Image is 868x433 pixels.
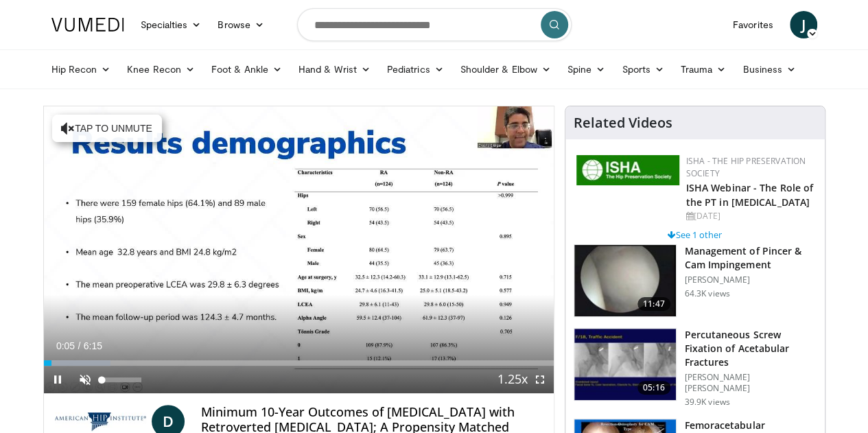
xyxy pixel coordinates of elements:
a: Sports [613,56,672,83]
a: ISHA Webinar - The Role of the PT in [MEDICAL_DATA] [686,181,814,209]
span: 11:47 [637,297,670,311]
img: a9f71565-a949-43e5-a8b1-6790787a27eb.jpg.150x105_q85_autocrop_double_scale_upscale_version-0.2.jpg [576,155,679,185]
a: Foot & Ankle [203,56,290,83]
a: Favorites [725,11,782,38]
a: Browse [209,11,272,38]
div: [DATE] [686,210,814,222]
a: Spine [559,56,613,83]
button: Pause [44,366,71,393]
div: Volume Level [102,377,141,382]
a: Pediatrics [379,56,452,83]
span: / [78,340,81,351]
p: 64.3K views [685,288,730,299]
button: Fullscreen [526,366,554,393]
button: Unmute [71,366,99,393]
button: Playback Rate [499,366,526,393]
h3: Percutaneous Screw Fixation of Acetabular Fractures [685,328,817,369]
img: VuMedi Logo [51,18,124,32]
a: 11:47 Management of Pincer & Cam Impingement [PERSON_NAME] 64.3K views [574,244,817,317]
a: ISHA - The Hip Preservation Society [686,155,806,179]
a: Shoulder & Elbow [452,56,559,83]
video-js: Video Player [44,106,554,394]
a: J [790,11,817,38]
a: See 1 other [668,229,722,241]
span: 05:16 [637,381,670,395]
h4: Related Videos [574,115,672,131]
a: Hand & Wrist [290,56,379,83]
p: [PERSON_NAME] [685,274,817,285]
img: 134112_0000_1.png.150x105_q85_crop-smart_upscale.jpg [574,329,676,400]
span: 0:05 [56,340,75,351]
div: Progress Bar [44,360,554,366]
a: Specialties [132,11,210,38]
a: 05:16 Percutaneous Screw Fixation of Acetabular Fractures [PERSON_NAME] [PERSON_NAME] 39.9K views [574,328,817,408]
a: Hip Recon [43,56,119,83]
p: 39.9K views [685,397,730,408]
a: Business [734,56,804,83]
a: Knee Recon [119,56,203,83]
button: Tap to unmute [52,115,162,142]
img: 38483_0000_3.png.150x105_q85_crop-smart_upscale.jpg [574,245,676,316]
span: 6:15 [84,340,102,351]
h3: Management of Pincer & Cam Impingement [685,244,817,272]
p: [PERSON_NAME] [PERSON_NAME] [685,372,817,394]
input: Search topics, interventions [297,8,572,41]
a: Trauma [672,56,735,83]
